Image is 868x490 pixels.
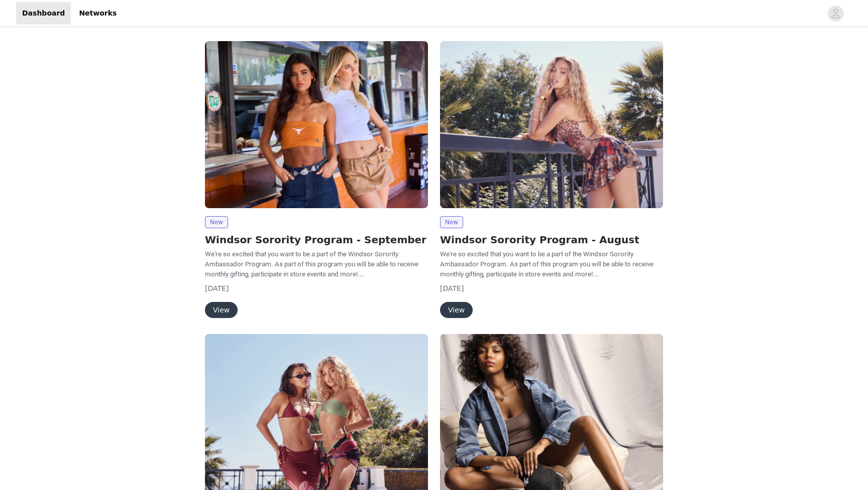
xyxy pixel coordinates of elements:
h2: Windsor Sorority Program - September [205,232,428,247]
a: Dashboard [16,2,71,25]
h2: Windsor Sorority Program - August [440,232,663,247]
img: Windsor [440,41,663,208]
span: [DATE] [205,284,229,292]
img: Windsor [205,41,428,208]
button: View [440,302,473,318]
span: New [440,216,463,228]
span: [DATE] [440,284,464,292]
span: We're so excited that you want to be a part of the Windsor Sorority Ambassador Program. As part o... [205,250,418,278]
a: View [440,306,473,314]
button: View [205,302,238,318]
a: View [205,306,238,314]
span: We're so excited that you want to be a part of the Windsor Sorority Ambassador Program. As part o... [440,250,654,278]
div: avatar [831,6,840,22]
span: New [205,216,228,228]
a: Networks [73,2,123,25]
